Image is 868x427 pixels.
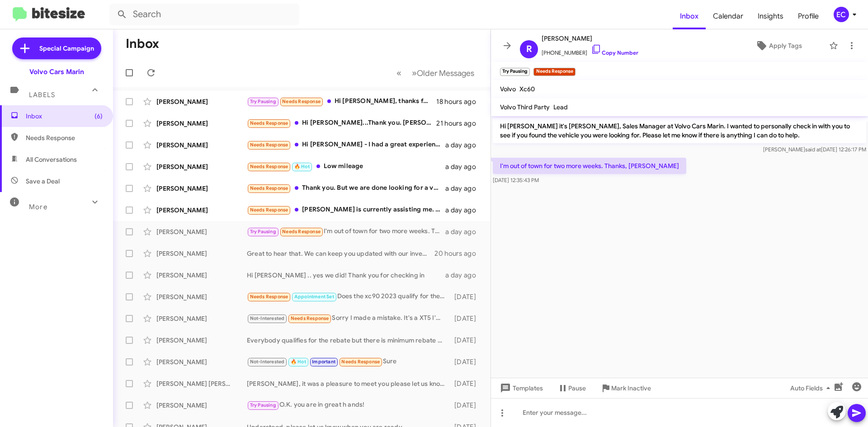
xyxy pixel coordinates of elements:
[769,38,802,54] span: Apply Tags
[732,38,825,54] button: Apply Tags
[526,42,532,56] span: R
[533,68,575,76] small: Needs Response
[250,185,288,191] span: Needs Response
[412,67,417,79] span: »
[450,401,483,410] div: [DATE]
[247,205,445,215] div: [PERSON_NAME] is currently assisting me. Thank you.
[156,314,247,323] div: [PERSON_NAME]
[39,44,94,53] span: Special Campaign
[156,271,247,280] div: [PERSON_NAME]
[445,206,483,215] div: a day ago
[156,357,247,366] div: [PERSON_NAME]
[250,164,288,169] span: Needs Response
[750,3,791,29] a: Insights
[247,336,450,345] div: Everybody qualifies for the rebate but there is minimum rebate on 2026 models. You will need to g...
[396,67,401,79] span: «
[250,359,285,365] span: Not-Interested
[763,146,866,153] span: [PERSON_NAME] [DATE] 12:26:17 PM
[553,103,568,111] span: Lead
[591,49,638,56] a: Copy Number
[493,177,539,183] span: [DATE] 12:35:43 PM
[790,380,834,396] span: Auto Fields
[493,158,686,174] p: I'm out of town for two more weeks. Thanks, [PERSON_NAME]
[29,91,55,99] span: Labels
[156,141,247,150] div: [PERSON_NAME]
[450,336,483,345] div: [DATE]
[417,68,474,78] span: Older Messages
[12,38,101,59] a: Special Campaign
[126,37,159,51] h1: Inbox
[445,271,483,280] div: a day ago
[500,103,550,111] span: Volvo Third Party
[445,227,483,236] div: a day ago
[826,7,858,22] button: EC
[791,3,826,29] a: Profile
[250,315,285,321] span: Not-Interested
[247,357,450,367] div: Sure
[156,336,247,345] div: [PERSON_NAME]
[291,315,329,321] span: Needs Response
[450,357,483,366] div: [DATE]
[436,97,483,106] div: 18 hours ago
[406,64,480,82] button: Next
[312,359,335,365] span: Important
[250,120,288,126] span: Needs Response
[434,249,483,258] div: 20 hours ago
[156,162,247,171] div: [PERSON_NAME]
[291,359,306,365] span: 🔥 Hot
[26,112,103,121] span: Inbox
[156,401,247,410] div: [PERSON_NAME]
[805,146,821,153] span: said at
[706,3,750,29] a: Calendar
[247,313,450,324] div: Sorry I made a mistake. It's a XT5 I'm looking for.
[247,400,450,410] div: O.K. you are in great h ands!
[156,206,247,215] div: [PERSON_NAME]
[94,112,103,121] span: (6)
[247,140,445,150] div: Hi [PERSON_NAME] - I had a great experience with your team. The vehicle is being delivered by one...
[542,44,638,57] span: [PHONE_NUMBER]
[493,118,866,143] p: Hi [PERSON_NAME] it's [PERSON_NAME], Sales Manager at Volvo Cars Marin. I wanted to personally ch...
[498,380,543,396] span: Templates
[250,207,288,213] span: Needs Response
[29,67,84,76] div: Volvo Cars Marin
[450,379,483,388] div: [DATE]
[392,64,480,82] nav: Page navigation example
[445,184,483,193] div: a day ago
[156,379,247,388] div: [PERSON_NAME] [PERSON_NAME]
[783,380,841,396] button: Auto Fields
[450,314,483,323] div: [DATE]
[611,380,651,396] span: Mark Inactive
[26,177,60,186] span: Save a Deal
[834,7,849,22] div: EC
[450,292,483,301] div: [DATE]
[436,119,483,128] div: 21 hours ago
[250,402,276,408] span: Try Pausing
[247,271,445,280] div: Hi [PERSON_NAME] .. yes we did! Thank you for checking in
[29,203,47,211] span: More
[491,380,550,396] button: Templates
[294,294,334,300] span: Appointment Set
[156,97,247,106] div: [PERSON_NAME]
[673,3,706,29] a: Inbox
[282,229,321,235] span: Needs Response
[156,292,247,301] div: [PERSON_NAME]
[250,229,276,235] span: Try Pausing
[341,359,380,365] span: Needs Response
[156,227,247,236] div: [PERSON_NAME]
[156,184,247,193] div: [PERSON_NAME]
[26,133,103,142] span: Needs Response
[26,155,77,164] span: All Conversations
[247,226,445,237] div: I'm out of town for two more weeks. Thanks, [PERSON_NAME]
[109,4,299,25] input: Search
[156,249,247,258] div: [PERSON_NAME]
[247,291,450,302] div: Does the xc90 2023 qualify for the credit?
[391,64,407,82] button: Previous
[593,380,658,396] button: Mark Inactive
[519,85,535,93] span: Xc60
[568,380,586,396] span: Pause
[445,141,483,150] div: a day ago
[500,85,516,93] span: Volvo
